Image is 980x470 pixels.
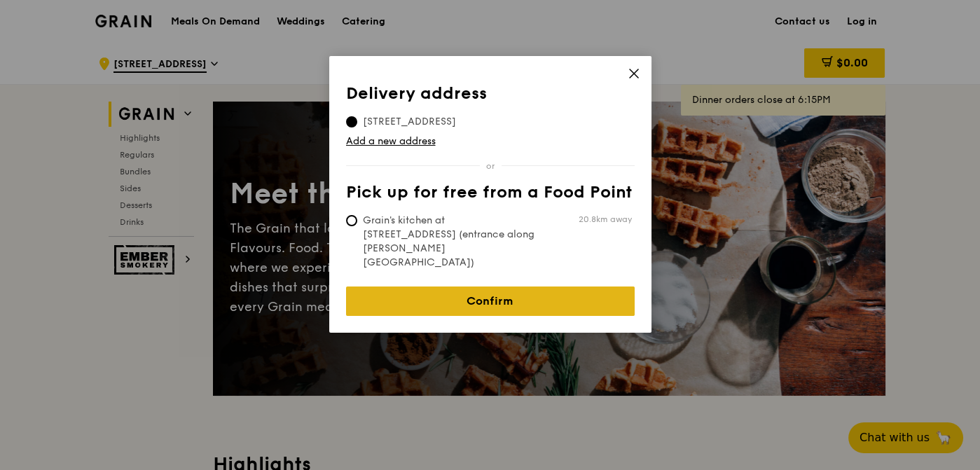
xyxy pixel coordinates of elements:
a: Add a new address [346,134,635,148]
a: Confirm [346,286,635,316]
th: Pick up for free from a Food Point [346,183,635,208]
span: [STREET_ADDRESS] [346,115,473,129]
input: Grain's kitchen at [STREET_ADDRESS] (entrance along [PERSON_NAME][GEOGRAPHIC_DATA])20.8km away [346,215,357,226]
input: [STREET_ADDRESS] [346,116,357,127]
span: 20.8km away [579,214,632,225]
th: Delivery address [346,84,635,109]
span: Grain's kitchen at [STREET_ADDRESS] (entrance along [PERSON_NAME][GEOGRAPHIC_DATA]) [346,214,555,270]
